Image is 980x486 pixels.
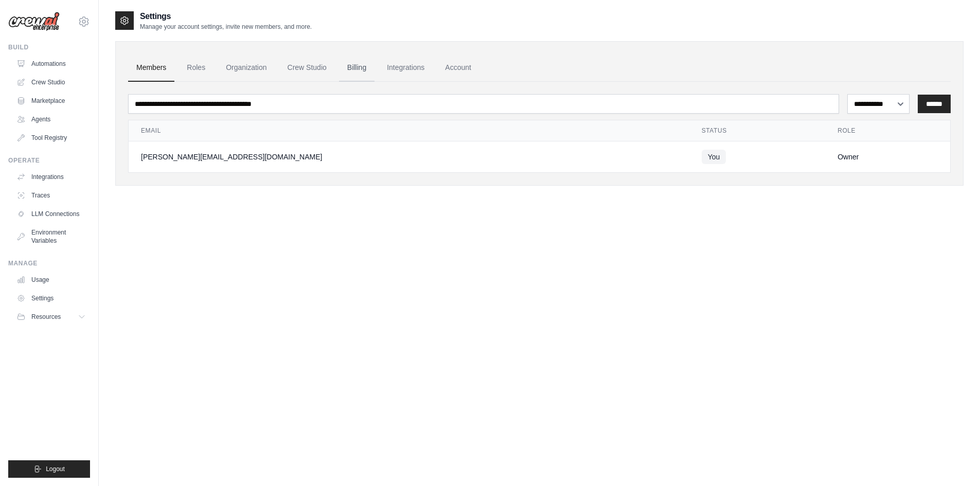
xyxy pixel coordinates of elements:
span: Logout [46,465,65,473]
a: Roles [179,54,213,82]
a: Members [128,54,174,82]
span: You [702,150,726,164]
a: Organization [218,54,275,82]
a: Billing [339,54,375,82]
div: Build [8,43,90,51]
a: Integrations [379,54,433,82]
a: Usage [12,272,90,288]
a: Automations [12,56,90,72]
h2: Settings [140,10,312,23]
a: Tool Registry [12,130,90,146]
div: Manage [8,259,90,267]
a: Environment Variables [12,224,90,249]
th: Role [825,120,950,141]
a: Agents [12,111,90,128]
a: Account [437,54,479,82]
button: Logout [8,460,90,478]
button: Resources [12,309,90,325]
th: Email [129,120,689,141]
th: Status [689,120,825,141]
a: Integrations [12,169,90,185]
a: Traces [12,187,90,204]
span: Resources [31,313,61,321]
a: Crew Studio [12,74,90,91]
div: [PERSON_NAME][EMAIL_ADDRESS][DOMAIN_NAME] [141,152,677,162]
a: Crew Studio [279,54,335,82]
a: Marketplace [12,93,90,109]
p: Manage your account settings, invite new members, and more. [140,23,312,31]
div: Owner [838,152,938,162]
a: Settings [12,290,90,307]
div: Operate [8,156,90,165]
a: LLM Connections [12,206,90,222]
img: Logo [8,12,60,31]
